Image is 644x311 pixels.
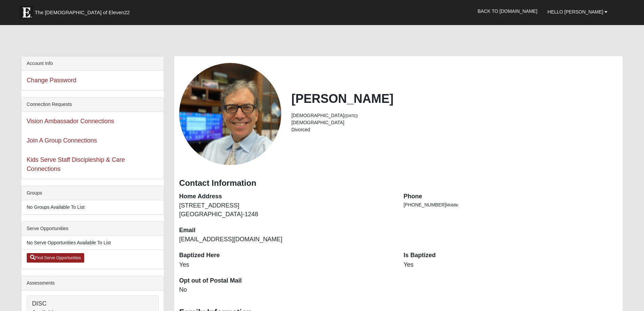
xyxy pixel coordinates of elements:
dt: Home Address [179,192,393,201]
a: Hello [PERSON_NAME] [543,3,613,20]
dt: Opt out of Postal Mail [179,276,393,285]
a: Vision Ambassador Connections [27,118,114,125]
h2: [PERSON_NAME] [291,91,618,106]
li: [PHONE_NUMBER] [404,201,618,208]
dd: [STREET_ADDRESS] [GEOGRAPHIC_DATA]-1248 [179,201,393,219]
div: Assessments [22,276,164,290]
a: Join A Group Connections [27,137,97,144]
dd: [EMAIL_ADDRESS][DOMAIN_NAME] [179,235,393,244]
a: View Fullsize Photo [179,63,281,165]
dt: Is Baptized [404,251,618,260]
a: The [DEMOGRAPHIC_DATA] of Eleven22 [16,2,151,19]
li: Divorced [291,126,618,133]
span: Mobile [446,203,458,207]
span: Hello [PERSON_NAME] [548,9,603,15]
li: No Groups Available To List [22,200,164,214]
dt: Email [179,226,393,235]
div: Account Info [22,57,164,71]
small: ([DATE]) [344,114,358,118]
dt: Baptized Here [179,251,393,260]
a: Change Password [27,77,76,84]
dd: No [179,286,393,294]
div: Serve Opportunities [22,222,164,236]
dd: Yes [404,261,618,269]
dd: Yes [179,261,393,269]
dt: Phone [404,192,618,201]
div: Groups [22,186,164,200]
li: [DEMOGRAPHIC_DATA] [291,112,618,119]
li: [DEMOGRAPHIC_DATA] [291,119,618,126]
div: Connection Requests [22,97,164,112]
span: The [DEMOGRAPHIC_DATA] of Eleven22 [35,9,130,16]
a: Kids Serve Staff Discipleship & Care Connections [27,156,125,172]
a: Find Serve Opportunities [27,253,85,263]
li: No Serve Opportunities Available To List [22,236,164,250]
h3: Contact Information [179,178,618,188]
a: Back to [DOMAIN_NAME] [473,3,543,20]
img: Eleven22 logo [20,6,33,19]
